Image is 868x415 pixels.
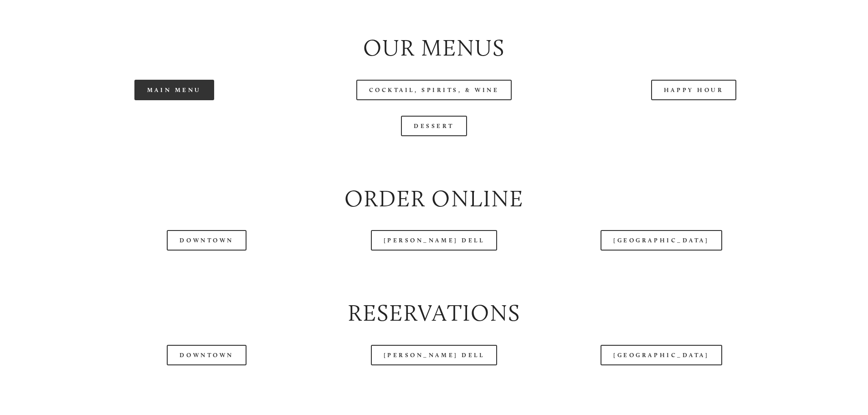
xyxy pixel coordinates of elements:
a: Main Menu [134,80,214,100]
h2: Order Online [52,183,816,215]
a: [GEOGRAPHIC_DATA] [601,345,722,365]
a: Cocktail, Spirits, & Wine [356,80,512,100]
a: Happy Hour [651,80,737,100]
a: [PERSON_NAME] Dell [371,345,498,365]
h2: Reservations [52,297,816,329]
a: Downtown [167,345,246,365]
a: [PERSON_NAME] Dell [371,230,498,251]
a: Downtown [167,230,246,251]
a: Dessert [401,116,467,136]
a: [GEOGRAPHIC_DATA] [601,230,722,251]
